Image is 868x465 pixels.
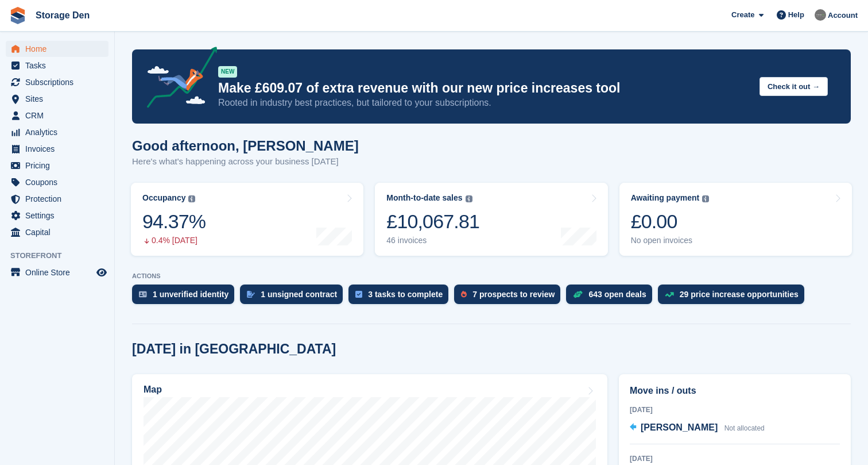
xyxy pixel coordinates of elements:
img: icon-info-grey-7440780725fd019a000dd9b08b2336e03edf1995a4989e88bcd33f0948082b44.svg [188,195,195,202]
div: Occupancy [142,193,185,203]
span: Subscriptions [25,74,94,90]
img: deal-1b604bf984904fb50ccaf53a9ad4b4a5d6e5aea283cecdc64d6e3604feb123c2.svg [573,290,583,298]
a: menu [6,91,108,107]
a: 643 open deals [566,285,657,310]
span: Protection [25,191,94,207]
h1: Good afternoon, [PERSON_NAME] [132,138,359,153]
p: Here's what's happening across your business [DATE] [132,155,359,168]
span: Home [25,41,94,57]
div: NEW [218,66,237,78]
div: 1 unsigned contract [261,290,337,299]
div: £0.00 [631,210,710,233]
div: 643 open deals [588,290,646,299]
a: Preview store [95,266,108,279]
a: 7 prospects to review [454,285,566,310]
p: ACTIONS [132,272,851,280]
div: 94.37% [142,210,206,233]
div: [DATE] [630,454,840,464]
img: prospect-51fa495bee0391a8d652442698ab0144808aea92771e9ea1ae160a38d050c398.svg [461,291,467,298]
span: Account [828,10,858,21]
span: Storefront [10,250,114,262]
a: menu [6,157,108,174]
div: £10,067.81 [386,210,479,233]
a: 1 unsigned contract [240,285,348,310]
a: menu [6,207,108,224]
a: 3 tasks to complete [348,285,454,310]
div: Month-to-date sales [386,193,462,203]
span: Create [731,9,754,21]
span: Online Store [25,264,94,280]
div: 29 price increase opportunities [680,290,799,299]
h2: Map [144,385,162,395]
div: 46 invoices [386,236,479,245]
div: 1 unverified identity [153,290,228,299]
p: Rooted in industry best practices, but tailored to your subscriptions. [218,97,750,109]
span: Coupons [25,174,94,190]
p: Make £609.07 of extra revenue with our new price increases tool [218,80,750,97]
span: Sites [25,91,94,107]
span: Invoices [25,141,94,157]
div: 0.4% [DATE] [142,236,206,245]
a: 1 unverified identity [132,285,240,310]
a: menu [6,107,108,124]
a: menu [6,41,108,57]
span: Capital [25,224,94,240]
span: CRM [25,107,94,124]
a: Storage Den [31,6,94,25]
img: task-75834270c22a3079a89374b754ae025e5fb1db73e45f91037f5363f120a921f8.svg [355,291,362,298]
img: icon-info-grey-7440780725fd019a000dd9b08b2336e03edf1995a4989e88bcd33f0948082b44.svg [702,195,709,202]
span: Tasks [25,57,94,74]
a: menu [6,74,108,90]
h2: [DATE] in [GEOGRAPHIC_DATA] [132,341,336,357]
img: icon-info-grey-7440780725fd019a000dd9b08b2336e03edf1995a4989e88bcd33f0948082b44.svg [466,195,472,202]
img: verify_identity-adf6edd0f0f0b5bbfe63781bf79b02c33cf7c696d77639b501bdc392416b5a36.svg [139,291,147,298]
span: Settings [25,207,94,224]
span: Not allocated [724,424,765,432]
a: 29 price increase opportunities [658,285,810,310]
a: menu [6,57,108,74]
div: 3 tasks to complete [368,290,443,299]
a: menu [6,141,108,157]
h2: Move ins / outs [630,384,840,398]
div: Awaiting payment [631,193,700,203]
a: menu [6,191,108,207]
a: menu [6,224,108,240]
a: Occupancy 94.37% 0.4% [DATE] [131,183,363,256]
a: Month-to-date sales £10,067.81 46 invoices [375,183,607,256]
button: Check it out → [759,77,828,96]
span: [PERSON_NAME] [641,422,718,432]
div: [DATE] [630,405,840,415]
a: menu [6,124,108,140]
div: 7 prospects to review [472,290,555,299]
span: Analytics [25,124,94,140]
img: Brian Barbour [815,9,826,21]
img: price-adjustments-announcement-icon-8257ccfd72463d97f412b2fc003d46551f7dbcb40ab6d574587a9cd5c0d94... [137,47,218,112]
a: menu [6,174,108,190]
img: price_increase_opportunities-93ffe204e8149a01c8c9dc8f82e8f89637d9d84a8eef4429ea346261dce0b2c0.svg [665,292,674,297]
span: Help [788,9,804,21]
div: No open invoices [631,236,710,245]
a: [PERSON_NAME] Not allocated [630,421,765,436]
img: stora-icon-8386f47178a22dfd0bd8f6a31ec36ba5ce8667c1dd55bd0f319d3a0aa187defe.svg [9,7,26,24]
a: Awaiting payment £0.00 No open invoices [619,183,852,256]
a: menu [6,264,108,280]
span: Pricing [25,157,94,174]
img: contract_signature_icon-13c848040528278c33f63329250d36e43548de30e8caae1d1a13099fd9432cc5.svg [247,291,255,298]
